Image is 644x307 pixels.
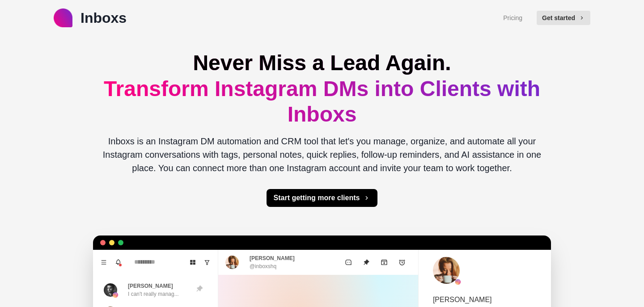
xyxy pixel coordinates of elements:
[200,255,214,269] button: Show unread conversations
[128,282,173,290] p: [PERSON_NAME]
[225,256,239,269] img: picture
[433,257,460,284] img: picture
[503,13,522,23] a: Pricing
[128,290,179,298] p: I can't really manag...
[250,254,295,262] p: [PERSON_NAME]
[375,253,393,271] button: Archive
[54,7,127,29] a: logoInboxs
[80,7,127,29] p: Inboxs
[113,292,118,298] img: picture
[455,279,461,285] img: picture
[393,253,411,271] button: Add reminder
[97,255,111,269] button: Menu
[433,294,492,305] p: [PERSON_NAME]
[193,51,451,75] span: Never Miss a Lead Again.
[250,262,276,270] p: @inboxshq
[104,283,117,297] img: picture
[339,253,357,271] button: Mark as unread
[267,189,378,207] button: Start getting more clients
[100,135,544,175] p: Inboxs is an Instagram DM automation and CRM tool that let's you manage, organize, and automate a...
[111,255,125,269] button: Notifications
[357,253,375,271] button: Unpin
[100,50,544,127] h1: Transform Instagram DMs into Clients with Inboxs
[537,11,590,25] button: Get started
[54,8,72,27] img: logo
[186,255,200,269] button: Board View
